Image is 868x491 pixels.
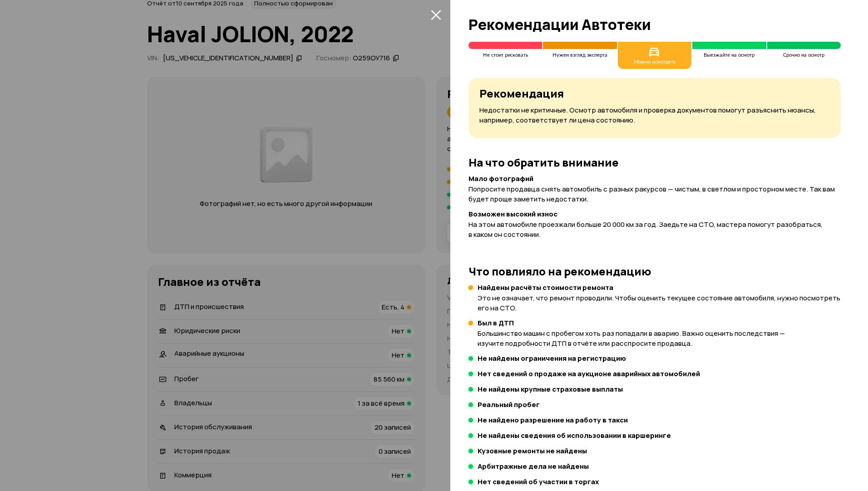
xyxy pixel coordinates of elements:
h4: Был в ДТП [478,319,841,328]
h4: Нет сведений об участии в торгах [478,477,599,486]
div: Можно осмотреть [634,59,676,65]
h4: Возможен высокий износ [469,210,841,219]
h4: Не найдены сведения об использовании в каршеринге [478,431,671,440]
div: Нужен взгляд эксперта [543,53,616,58]
h4: Мало фотографий [469,174,841,183]
h4: Реальный пробег [478,400,540,409]
h3: Рекомендация [479,87,830,100]
div: Не стоит рисковать [469,53,542,58]
h4: Нет сведений о продаже на аукционе аварийных автомобилей [478,369,700,378]
h4: Кузовные ремонты не найдены [478,447,587,456]
button: закрыть [429,7,443,22]
h4: Не найдены крупные страховые выплаты [478,385,623,394]
h4: Не найдены ограничения на регистрацию [478,354,626,363]
div: Выезжайте на осмотр [692,53,766,58]
h4: Найдены расчёты стоимости ремонта [478,283,841,292]
p: Это не означает, что ремонт проводили. Чтобы оценить текущее состояние автомобиля, нужно посмотре... [478,293,841,313]
p: На этом автомобиле проезжали больше 20 000 км за год. Заедьте на СТО, мастера помогут разобраться... [469,220,841,240]
h4: Не найдено разрешение на работу в такси [478,416,628,425]
p: Попросите продавца снять автомобиль с разных ракурсов — чистым, в светлом и просторном месте. Так... [469,184,841,204]
p: Большинство машин с пробегом хоть раз попадали в аварию. Важно оценить последствия — изучите подр... [478,329,841,349]
h3: На что обратить внимание [469,156,841,169]
h4: Арбитражные дела не найдены [478,462,589,471]
div: Срочно на осмотр [767,53,841,58]
p: Недостатки не критичные. Осмотр автомобиля и проверка документов помогут разъяснить нюансы, напри... [479,105,830,125]
h3: Что повлияло на рекомендацию [469,265,841,278]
